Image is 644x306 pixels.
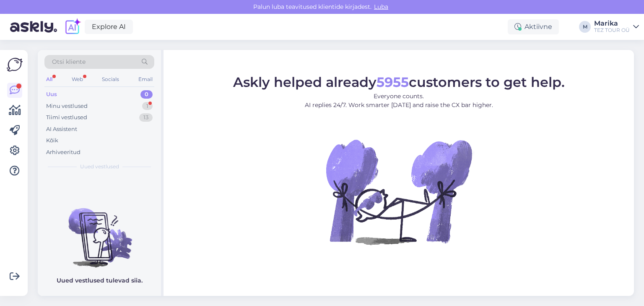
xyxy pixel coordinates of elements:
[80,163,119,170] span: Uued vestlused
[323,116,474,267] img: No Chat active
[579,21,591,33] div: M
[70,74,85,85] div: Web
[140,90,153,99] div: 0
[46,90,57,99] div: Uus
[64,18,81,36] img: explore-ai
[594,20,630,27] div: Marika
[142,102,153,110] div: 1
[46,102,88,110] div: Minu vestlused
[44,74,54,85] div: All
[377,73,409,90] b: 5955
[233,92,565,109] p: Everyone counts. AI replies 24/7. Work smarter [DATE] and raise the CX bar higher.
[233,73,565,90] span: Askly helped already customers to get help.
[594,27,630,34] div: TEZ TOUR OÜ
[7,57,23,73] img: Askly Logo
[38,193,161,269] img: No chats
[46,113,87,122] div: Tiimi vestlused
[139,113,153,122] div: 13
[46,136,58,145] div: Kõik
[508,19,559,34] div: Aktiivne
[85,20,133,34] a: Explore AI
[594,20,639,34] a: MarikaTEZ TOUR OÜ
[46,125,77,133] div: AI Assistent
[137,74,154,85] div: Email
[52,58,86,66] span: Otsi kliente
[46,148,80,157] div: Arhiveeritud
[57,276,143,285] p: Uued vestlused tulevad siia.
[371,3,391,10] span: Luba
[100,74,121,85] div: Socials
